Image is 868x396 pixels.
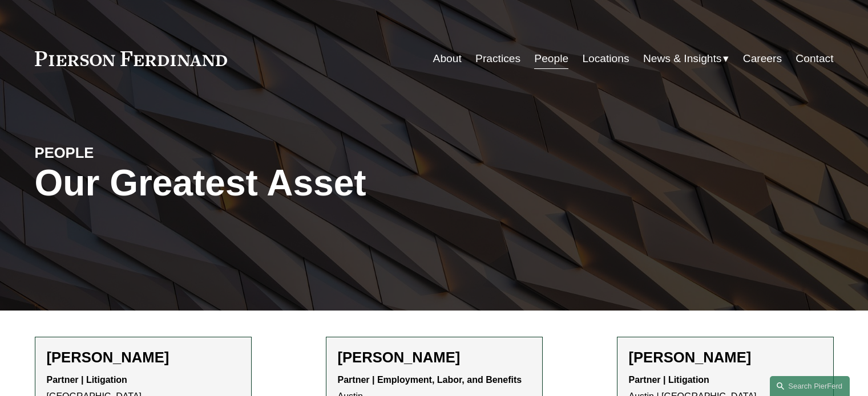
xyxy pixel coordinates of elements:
a: folder dropdown [643,48,729,70]
a: Search this site [770,376,850,396]
a: People [534,48,568,70]
span: News & Insights [643,49,722,69]
strong: Partner | Employment, Labor, and Benefits [338,375,522,385]
a: About [433,48,462,70]
a: Locations [582,48,629,70]
strong: Partner | Litigation [47,375,127,385]
a: Practices [475,48,520,70]
strong: Partner | Litigation [629,375,709,385]
h4: PEOPLE [35,144,235,162]
h2: [PERSON_NAME] [629,349,822,366]
a: Careers [743,48,782,70]
h1: Our Greatest Asset [35,162,567,204]
h2: [PERSON_NAME] [47,349,240,366]
a: Contact [796,48,833,70]
h2: [PERSON_NAME] [338,349,531,366]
